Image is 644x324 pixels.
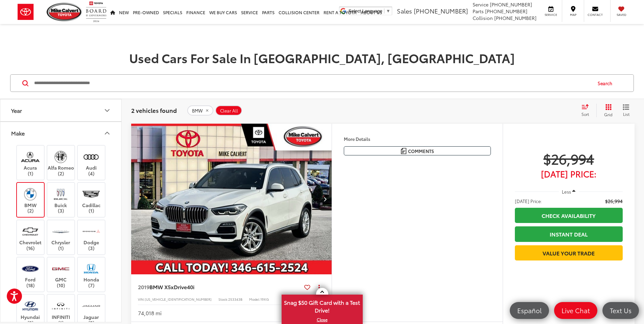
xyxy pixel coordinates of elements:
[515,208,623,223] a: Check Availability
[21,298,40,314] img: Mike Calvert Toyota in Houston, TX)
[51,186,70,202] img: Mike Calvert Toyota in Houston, TX)
[51,149,70,165] img: Mike Calvert Toyota in Houston, TX)
[0,122,122,144] button: MakeMake
[515,198,542,204] span: [DATE] Price:
[82,298,100,314] img: Mike Calvert Toyota in Houston, TX)
[618,104,635,117] button: List View
[473,8,484,15] span: Parts
[344,146,491,155] button: Comments
[408,148,434,154] span: Comments
[490,1,532,8] span: [PHONE_NUMBER]
[187,105,213,116] button: remove BMW
[220,108,238,114] span: Clear All
[103,106,111,115] div: Year
[384,8,384,14] span: ​
[33,75,591,91] input: Search by Make, Model, or Keyword
[78,261,105,288] label: Honda (7)
[17,186,44,214] label: BMW (2)
[386,8,390,14] span: ▼
[581,111,589,117] span: Sort
[47,3,82,21] img: Mike Calvert Toyota
[554,302,597,319] a: Live Chat
[0,99,122,121] button: YearYear
[605,198,623,204] span: $26,994
[473,1,488,8] span: Service
[21,149,40,165] img: Mike Calvert Toyota in Houston, TX)
[192,108,203,114] span: BMW
[313,281,325,293] button: Actions
[578,104,596,117] button: Select sort value
[515,150,623,167] span: $26,994
[510,302,549,319] a: Español
[47,186,75,214] label: Buick (3)
[47,149,75,176] label: Alfa Romeo (2)
[82,186,100,202] img: Mike Calvert Toyota in Houston, TX)
[11,130,25,136] div: Make
[282,295,362,316] span: Snag $50 Gift Card with a Test Drive!
[318,284,320,290] span: dropdown dots
[260,297,269,302] span: 19XG
[131,124,332,275] img: 2019 BMW X5 xDrive40i
[588,13,603,17] span: Contact
[559,185,579,198] button: Less
[82,224,100,240] img: Mike Calvert Toyota in Houston, TX)
[82,149,100,165] img: Mike Calvert Toyota in Houston, TX)
[596,104,618,117] button: Grid View
[604,111,613,117] span: Grid
[401,148,406,154] img: Comments
[17,149,44,176] label: Acura (1)
[51,298,70,314] img: Mike Calvert Toyota in Houston, TX)
[51,224,70,240] img: Mike Calvert Toyota in Houston, TX)
[131,106,177,114] span: 2 vehicles found
[515,245,623,260] a: Value Your Trade
[473,15,493,21] span: Collision
[131,124,332,274] a: 2019 BMW X5 xDrive40i2019 BMW X5 xDrive40i2019 BMW X5 xDrive40i2019 BMW X5 xDrive40i
[47,261,75,288] label: GMC (10)
[318,187,332,211] button: Next image
[614,13,629,17] span: Saved
[558,306,593,315] span: Live Chat
[171,283,194,291] span: xDrive40i
[21,224,40,240] img: Mike Calvert Toyota in Houston, TX)
[602,302,639,319] a: Text Us
[562,189,571,195] span: Less
[623,111,629,117] span: List
[515,170,623,177] span: [DATE] Price:
[11,107,22,114] div: Year
[138,309,162,317] div: 74,018 mi
[485,8,527,15] span: [PHONE_NUMBER]
[17,224,44,251] label: Chevrolet (16)
[82,261,100,277] img: Mike Calvert Toyota in Houston, TX)
[21,186,40,202] img: Mike Calvert Toyota in Houston, TX)
[566,13,580,17] span: Map
[47,224,75,251] label: Chrysler (1)
[218,297,228,302] span: Stock:
[131,124,332,274] div: 2019 BMW X5 xDrive40i 0
[414,6,468,15] span: [PHONE_NUMBER]
[138,283,302,291] a: 2019BMW X5xDrive40i
[215,105,242,116] button: Clear All
[344,136,491,141] h4: More Details
[514,306,545,315] span: Español
[606,306,635,315] span: Text Us
[78,224,105,251] label: Dodge (3)
[228,297,242,302] span: 253343B
[103,129,111,137] div: Make
[17,261,44,288] label: Ford (18)
[591,75,622,92] button: Search
[145,297,212,302] span: [US_VEHICLE_IDENTIFICATION_NUMBER]
[21,261,40,277] img: Mike Calvert Toyota in Houston, TX)
[78,186,105,214] label: Cadillac (1)
[78,149,105,176] label: Audi (4)
[397,6,412,15] span: Sales
[543,13,558,17] span: Service
[249,297,260,302] span: Model:
[138,283,149,291] span: 2019
[149,283,171,291] span: BMW X5
[494,15,536,21] span: [PHONE_NUMBER]
[138,297,145,302] span: VIN:
[51,261,70,277] img: Mike Calvert Toyota in Houston, TX)
[515,226,623,242] a: Instant Deal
